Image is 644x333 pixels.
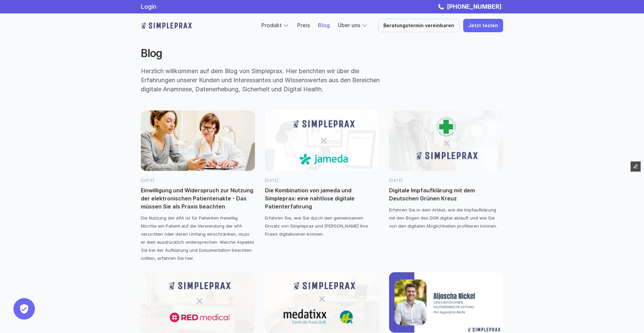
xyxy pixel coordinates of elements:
[389,186,503,202] p: Digitale Impfaufklärung mit dem Deutschen Grünen Kreuz
[265,186,379,210] p: Die Kombination von jameda und Simpleprax: eine nahtlose digitale Patienterfahrung
[631,161,641,172] button: Edit Framer Content
[338,22,360,29] a: Über uns
[378,19,459,32] a: Beratungstermin vereinbaren
[265,110,379,238] a: [DATE]Die Kombination von jameda und Simpleprax: eine nahtlose digitale PatienterfahrungErfahren ...
[389,110,503,230] a: [DATE]Digitale Impfaufklärung mit dem Deutschen Grünen KreuzErfahren Sie in dem Artikel, wie die ...
[141,178,255,184] p: [DATE]
[265,214,379,238] p: Erfahren Sie, wie Sie durch den gemeinsamen Einsatz von Simpleprax und [PERSON_NAME] Ihre Praxis ...
[141,66,394,94] p: Herzlich willkommen auf dem Blog von Simpleprax. Hier berichten wir über die Erfahrungen unserer ...
[468,23,498,29] p: Jetzt testen
[141,3,156,10] a: Login
[297,22,310,29] a: Preis
[463,19,503,32] a: Jetzt testen
[261,22,282,29] a: Produkt
[389,206,503,230] p: Erfahren Sie in dem Artikel, wie die Impfaufklärung mit den Bögen des DGK digital abläuft und wie...
[141,214,255,262] p: Die Nutzung der ePA ist für Patienten freiwillig. Möchte ein Patient auf die Verwendung der ePA v...
[318,22,330,29] a: Blog
[141,110,255,171] img: Elektronische Patientenakte
[265,178,379,184] p: [DATE]
[141,110,255,262] a: Elektronische Patientenakte[DATE]Einwilligung und Widerspruch zur Nutzung der elektronischen Pati...
[445,3,503,10] a: [PHONE_NUMBER]
[141,186,255,210] p: Einwilligung und Widerspruch zur Nutzung der elektronischen Patientenakte - Das müssen Sie als Pr...
[141,47,392,60] h2: Blog
[447,3,501,10] strong: [PHONE_NUMBER]
[383,23,454,29] p: Beratungstermin vereinbaren
[389,178,503,184] p: [DATE]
